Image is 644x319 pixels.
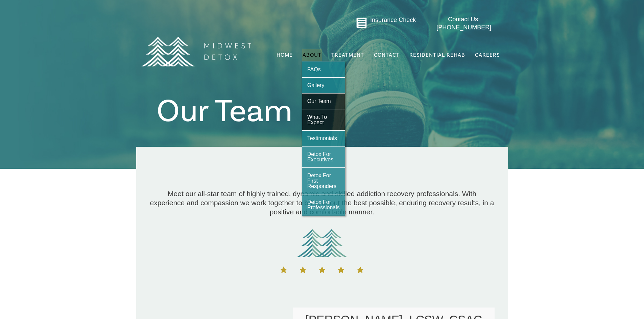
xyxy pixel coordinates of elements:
span: Testimonials [307,135,337,141]
a: Treatment [331,49,365,61]
span: Contact [374,52,400,58]
a: Detox For Professionals [302,194,345,215]
span: Gallery [307,82,325,88]
span: Treatment [331,52,364,58]
a: Contact [373,49,400,61]
a: Gallery [302,78,345,93]
span: Home [277,52,293,58]
a: Insurance Check [370,17,416,23]
span: Meet our all-star team of highly trained, dynamic and skilled addiction recovery professionals. W... [150,190,494,216]
span: Careers [475,52,500,58]
img: green tree logo-01 (1) [293,224,351,262]
span: About [303,52,321,58]
span: Detox For Executives [307,151,333,162]
img: MD Logo Horitzontal white-01 (1) (1) [137,22,255,81]
span: What To Expect [307,114,327,125]
a: Home [276,49,293,61]
span: FAQs [307,67,321,72]
span: Detox For First Responders [307,172,336,189]
span: Our Team [307,98,331,104]
a: Our Team [302,94,345,109]
span: Residential Rehab [409,52,465,58]
a: Testimonials [302,131,345,146]
a: Detox For First Responders [302,168,345,194]
a: About [302,49,322,61]
a: Residential Rehab [409,49,466,61]
span: Contact Us: [PHONE_NUMBER] [436,16,491,30]
a: Contact Us: [PHONE_NUMBER] [423,16,505,31]
a: FAQs [302,62,345,77]
a: Go to midwestdetox.com/message-form-page/ [356,17,367,31]
span: Detox For Professionals [307,199,340,210]
a: Careers [474,49,501,61]
a: Detox For Executives [302,147,345,167]
a: What To Expect [302,109,345,130]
